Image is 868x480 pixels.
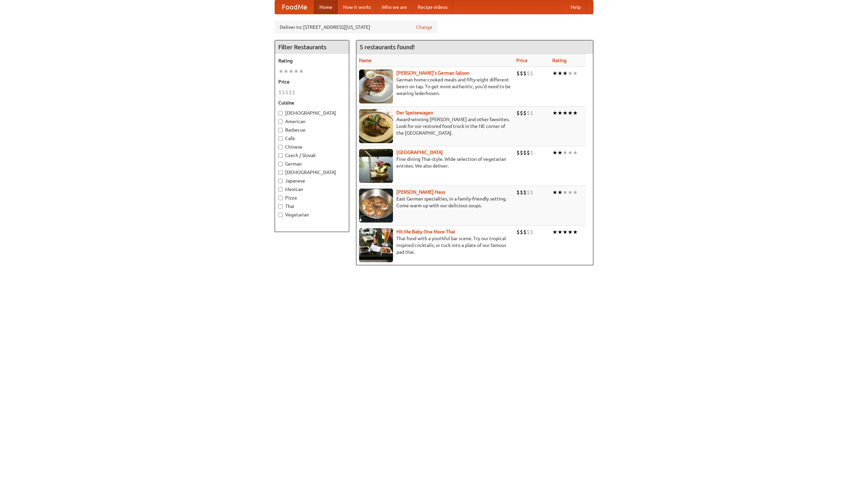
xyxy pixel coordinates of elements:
li: ★ [552,109,557,117]
a: [PERSON_NAME] Haus [396,189,445,195]
label: Japanese [278,177,346,184]
li: ★ [557,109,563,117]
li: ★ [568,189,573,196]
div: Deliver to: [STREET_ADDRESS][US_STATE] [275,21,437,33]
a: FoodMe [275,0,314,14]
li: $ [523,149,527,156]
li: $ [523,189,527,196]
li: ★ [573,228,578,236]
img: esthers.jpg [359,70,393,103]
img: kohlhaus.jpg [359,189,393,223]
input: Barbecue [278,128,283,132]
img: babythai.jpg [359,228,393,262]
input: [DEMOGRAPHIC_DATA] [278,170,283,175]
label: Czech / Slovak [278,152,346,159]
li: $ [516,109,520,117]
li: $ [527,149,530,156]
li: $ [530,189,533,196]
li: ★ [557,149,563,156]
label: Thai [278,203,346,210]
li: $ [530,228,533,236]
p: German home-cooked meals and fifty-eight different beers on tap. To get more authentic, you'd nee... [359,76,511,97]
label: [DEMOGRAPHIC_DATA] [278,169,346,176]
a: Price [516,58,528,63]
label: American [278,118,346,125]
li: $ [520,109,523,117]
li: ★ [563,149,568,156]
input: German [278,162,283,166]
li: ★ [557,189,563,196]
li: $ [282,89,285,96]
li: $ [520,70,523,77]
li: ★ [299,68,304,75]
li: $ [527,70,530,77]
li: $ [523,228,527,236]
li: $ [520,228,523,236]
input: Japanese [278,179,283,183]
li: ★ [557,228,563,236]
label: German [278,160,346,167]
label: Chinese [278,143,346,150]
li: $ [523,70,527,77]
input: Mexican [278,187,283,192]
li: ★ [283,68,289,75]
li: ★ [278,68,283,75]
input: [DEMOGRAPHIC_DATA] [278,111,283,115]
h5: Price [278,78,346,85]
li: ★ [568,149,573,156]
input: Chinese [278,145,283,149]
h5: Cuisine [278,99,346,106]
li: ★ [557,70,563,77]
a: Rating [552,58,567,63]
li: $ [289,89,292,96]
li: ★ [552,189,557,196]
h5: Rating [278,57,346,64]
b: [PERSON_NAME]'s German Saloon [396,70,470,76]
a: Help [565,0,586,14]
li: ★ [568,109,573,117]
label: Cafe [278,135,346,142]
li: ★ [563,109,568,117]
li: ★ [289,68,294,75]
input: Thai [278,204,283,209]
label: Vegetarian [278,211,346,218]
b: Der Speisewagen [396,110,433,115]
li: ★ [552,228,557,236]
a: [GEOGRAPHIC_DATA] [396,150,443,155]
li: $ [520,149,523,156]
ng-pluralize: 5 restaurants found! [360,44,415,50]
li: ★ [563,189,568,196]
input: Pizza [278,196,283,200]
input: Vegetarian [278,213,283,217]
input: American [278,119,283,124]
label: Barbecue [278,127,346,133]
li: $ [516,228,520,236]
li: $ [530,149,533,156]
li: ★ [294,68,299,75]
li: $ [530,70,533,77]
a: Who we are [376,0,412,14]
li: $ [520,189,523,196]
p: East German specialties, in a family-friendly setting. Come warm up with our delicious soups. [359,195,511,209]
a: Change [416,24,432,31]
p: Award-winning [PERSON_NAME] and other favorites. Look for our restored food truck in the NE corne... [359,116,511,136]
a: Home [314,0,338,14]
input: Czech / Slovak [278,153,283,158]
li: ★ [573,70,578,77]
a: How it works [338,0,376,14]
li: $ [278,89,282,96]
h4: Filter Restaurants [275,40,349,54]
li: $ [516,189,520,196]
li: $ [527,109,530,117]
p: Thai food with a youthful bar scene. Try our tropical inspired cocktails, or tuck into a plate of... [359,235,511,255]
li: $ [292,89,295,96]
img: speisewagen.jpg [359,109,393,143]
p: Fine dining Thai-style. Wide selection of vegetarian entrées. We also deliver. [359,156,511,169]
li: ★ [563,228,568,236]
li: ★ [573,149,578,156]
b: Hit Me Baby One More Thai [396,229,455,234]
label: [DEMOGRAPHIC_DATA] [278,110,346,116]
img: satay.jpg [359,149,393,183]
